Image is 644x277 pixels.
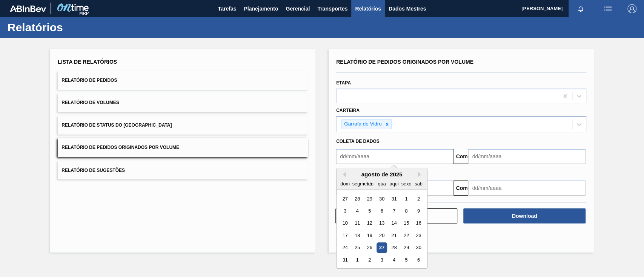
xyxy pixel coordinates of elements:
[417,196,420,202] font: 2
[336,80,351,86] font: Etapa
[58,116,308,135] button: Relatório de Status do [GEOGRAPHIC_DATA]
[456,153,473,159] font: Comeu
[336,139,380,144] font: Coleta de dados
[404,233,409,238] font: 22
[405,257,407,263] font: 5
[401,194,411,204] div: Escolha sexta-feira, 1 de agosto de 2025
[405,208,407,214] font: 8
[377,218,387,228] div: Escolha quarta-feira, 13 de agosto de 2025
[413,218,424,228] div: Escolha sábado, 16 de agosto de 2025
[379,233,384,238] font: 20
[336,149,453,164] input: dd/mm/aaaa
[244,6,278,12] font: Planejamento
[352,206,363,216] div: Escolha segunda-feira, 4 de agosto de 2025
[361,171,403,178] font: agosto de 2025
[416,220,421,226] font: 16
[364,243,375,253] div: Escolha terça-feira, 26 de agosto de 2025
[58,138,308,157] button: Relatório de Pedidos Originados por Volume
[344,208,346,214] font: 3
[367,181,372,187] font: ter
[389,181,398,187] font: aqui
[355,245,360,251] font: 25
[377,230,387,240] div: Escolha quarta-feira, 20 de agosto de 2025
[418,172,423,177] button: Próximo mês
[343,220,348,226] font: 10
[352,181,373,187] font: segmento
[413,230,424,240] div: Escolha sábado, 23 de agosto de 2025
[61,122,172,128] font: Relatório de Status do [GEOGRAPHIC_DATA]
[364,255,375,265] div: Escolha terça-feira, 2 de setembro de 2025
[352,243,363,253] div: Escolha segunda-feira, 25 de agosto de 2025
[343,196,348,202] font: 27
[627,4,636,13] img: Sair
[404,245,409,251] font: 29
[355,196,360,202] font: 28
[61,78,117,83] font: Relatório de Pedidos
[468,149,585,164] input: dd/mm/aaaa
[391,220,397,226] font: 14
[453,181,468,196] button: Comeu
[58,71,308,90] button: Relatório de Pedidos
[521,6,563,11] font: [PERSON_NAME]
[413,243,424,253] div: Escolha sábado, 30 de agosto de 2025
[389,255,399,265] div: Escolha quinta-feira, 4 de setembro de 2025
[389,230,399,240] div: Escolha quinta-feira, 21 de agosto de 2025
[378,181,386,187] font: qua
[417,257,420,263] font: 6
[58,93,308,112] button: Relatório de Volumes
[352,230,363,240] div: Escolha segunda-feira, 18 de agosto de 2025
[367,220,372,226] font: 12
[335,208,457,223] button: Limpar
[405,196,407,202] font: 1
[379,245,384,251] font: 27
[391,196,397,202] font: 31
[340,181,350,187] font: dom
[416,233,421,238] font: 23
[416,245,421,251] font: 30
[286,6,310,12] font: Gerencial
[355,220,360,226] font: 11
[401,255,411,265] div: Escolha sexta-feira, 5 de setembro de 2025
[393,208,395,214] font: 7
[389,194,399,204] div: Escolha quinta-feira, 31 de julho de 2025
[368,208,371,214] font: 5
[401,243,411,253] div: Escolha sexta-feira, 29 de agosto de 2025
[61,100,119,106] font: Relatório de Volumes
[417,208,420,214] font: 9
[58,59,117,65] font: Lista de Relatórios
[339,193,424,266] div: mês 2025-08
[389,6,426,12] font: Dados Mestres
[344,121,382,127] font: Garrafa de Vidro
[401,218,411,228] div: Escolha sexta-feira, 15 de agosto de 2025
[468,181,585,196] input: dd/mm/aaaa
[401,181,411,187] font: sexo
[379,196,384,202] font: 30
[352,255,363,265] div: Escolha segunda-feira, 1 de setembro de 2025
[336,59,473,65] font: Relatório de Pedidos Originados por Volume
[364,206,375,216] div: Escolha terça-feira, 5 de agosto de 2025
[336,108,360,113] font: Carteira
[401,206,411,216] div: Escolha sexta-feira, 8 de agosto de 2025
[413,255,424,265] div: Escolha sábado, 6 de setembro de 2025
[343,233,348,238] font: 17
[340,206,350,216] div: Escolha domingo, 3 de agosto de 2025
[10,5,46,12] img: TNhmsLtSVTkK8tSr43FrP2fwEKptu5GPRR3wAAAABJRU5ErkJggg==
[340,194,350,204] div: Escolha domingo, 27 de julho de 2025
[355,6,381,12] font: Relatórios
[352,194,363,204] div: Escolha segunda-feira, 28 de julho de 2025
[463,208,585,223] button: Download
[368,257,371,263] font: 2
[415,181,423,187] font: sab
[364,230,375,240] div: Escolha terça-feira, 19 de agosto de 2025
[603,4,612,13] img: ações do usuário
[379,220,384,226] font: 13
[377,206,387,216] div: Escolha quarta-feira, 6 de agosto de 2025
[389,243,399,253] div: Escolha quinta-feira, 28 de agosto de 2025
[389,206,399,216] div: Escolha quinta-feira, 7 de agosto de 2025
[61,145,179,150] font: Relatório de Pedidos Originados por Volume
[343,257,348,263] font: 31
[377,194,387,204] div: Escolha quarta-feira, 30 de julho de 2025
[569,3,593,14] button: Notificações
[380,208,383,214] font: 6
[340,172,346,177] button: Mês Anterior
